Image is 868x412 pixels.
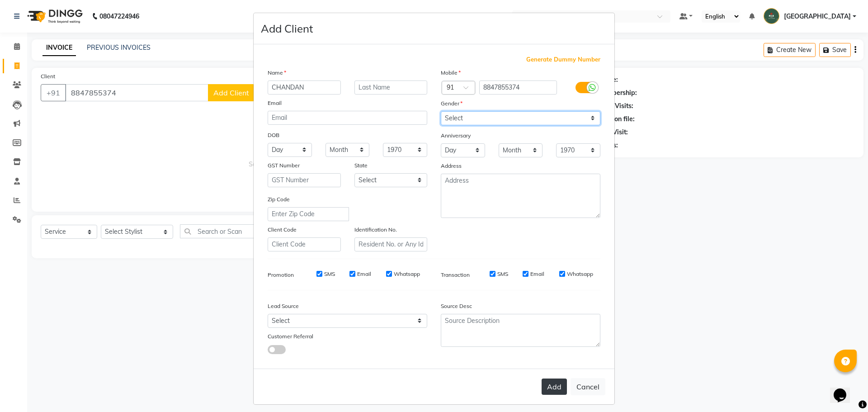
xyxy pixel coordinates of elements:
label: Address [441,162,462,170]
label: SMS [324,270,335,278]
label: DOB [268,131,279,139]
label: State [354,161,368,170]
input: Enter Zip Code [268,207,349,221]
label: Identification No. [354,226,397,234]
label: Zip Code [268,195,290,204]
input: Last Name [354,81,428,95]
label: Email [530,270,544,278]
input: Email [268,111,427,125]
label: Client Code [268,226,297,234]
input: Mobile [479,81,557,95]
button: Cancel [571,378,605,395]
h4: Add Client [261,20,313,37]
label: Customer Referral [268,332,313,341]
label: Whatsapp [567,270,593,278]
label: Email [357,270,371,278]
label: Gender [441,99,462,108]
label: Anniversary [441,132,471,140]
label: Source Desc [441,302,472,310]
span: Generate Dummy Number [526,55,600,64]
label: SMS [497,270,508,278]
input: Client Code [268,237,341,251]
input: GST Number [268,173,341,187]
label: GST Number [268,161,300,170]
label: Mobile [441,69,461,77]
iframe: chat widget [830,376,859,403]
label: Email [268,99,282,107]
label: Name [268,69,286,77]
label: Whatsapp [394,270,420,278]
label: Transaction [441,271,470,279]
input: Resident No. or Any Id [354,237,428,251]
label: Lead Source [268,302,299,310]
label: Promotion [268,271,294,279]
input: First Name [268,81,341,95]
button: Add [542,379,567,395]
